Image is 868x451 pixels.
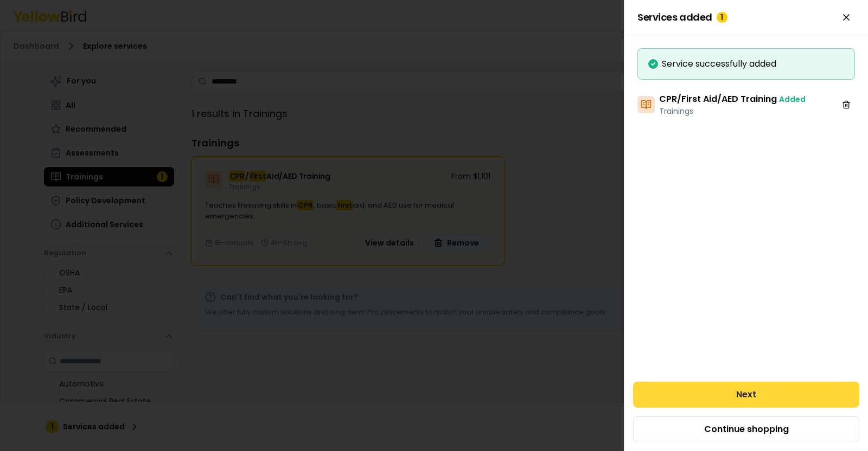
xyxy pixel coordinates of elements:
button: Continue shopping [633,416,859,442]
button: Next [633,382,859,408]
p: Trainings [659,106,806,117]
span: Added [779,94,806,105]
div: Service successfully added [647,57,846,70]
div: 1 [717,12,727,23]
h3: CPR/First Aid/AED Training [659,93,806,106]
span: Services added [637,12,727,23]
button: Close [838,9,855,26]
